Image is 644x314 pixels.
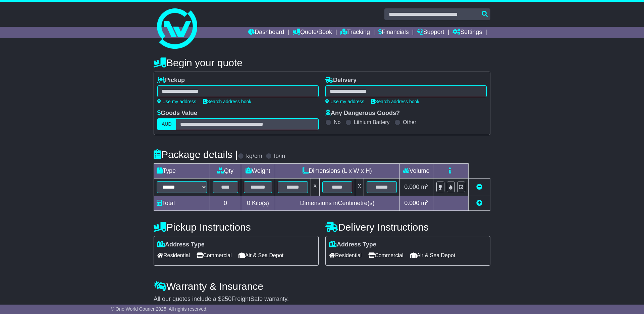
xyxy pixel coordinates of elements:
h4: Pickup Instructions [154,222,319,233]
span: Commercial [197,250,231,261]
span: Commercial [368,250,403,261]
span: Residential [329,250,362,261]
a: Search address book [371,99,419,104]
td: x [355,179,364,196]
td: Dimensions in Centimetre(s) [275,196,399,211]
span: © One World Courier 2025. All rights reserved. [111,306,208,312]
label: lb/in [274,153,285,160]
span: m [421,184,429,190]
span: m [421,200,429,206]
label: AUD [157,118,176,130]
span: Air & Sea Depot [410,250,455,261]
label: No [334,119,340,125]
label: Lithium Battery [354,119,390,125]
span: 0 [247,200,250,206]
label: Goods Value [157,110,197,117]
td: Total [154,196,210,211]
a: Use my address [325,99,364,104]
a: Use my address [157,99,196,104]
label: Address Type [329,241,376,248]
td: 0 [210,196,241,211]
label: Address Type [157,241,205,248]
a: Quote/Book [292,27,332,38]
a: Add new item [476,200,482,206]
h4: Warranty & Insurance [154,281,490,292]
a: Support [417,27,444,38]
td: Volume [399,164,433,179]
span: 0.000 [404,184,419,190]
sup: 3 [426,199,429,204]
a: Search address book [203,99,251,104]
span: 250 [221,296,231,302]
h4: Delivery Instructions [325,222,490,233]
td: Type [154,164,210,179]
a: Settings [452,27,482,38]
label: Other [403,119,416,125]
td: Dimensions (L x W x H) [275,164,399,179]
div: All our quotes include a $ FreightSafe warranty. [154,296,490,303]
a: Dashboard [248,27,284,38]
td: Weight [241,164,275,179]
td: Kilo(s) [241,196,275,211]
td: x [311,179,319,196]
span: 0.000 [404,200,419,206]
a: Financials [378,27,409,38]
label: Pickup [157,77,185,84]
h4: Package details | [154,149,238,160]
a: Remove this item [476,184,482,190]
td: Qty [210,164,241,179]
sup: 3 [426,183,429,188]
label: Delivery [325,77,357,84]
span: Air & Sea Depot [238,250,284,261]
a: Tracking [340,27,370,38]
label: kg/cm [246,153,262,160]
label: Any Dangerous Goods? [325,110,400,117]
span: Residential [157,250,190,261]
h4: Begin your quote [154,57,490,68]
